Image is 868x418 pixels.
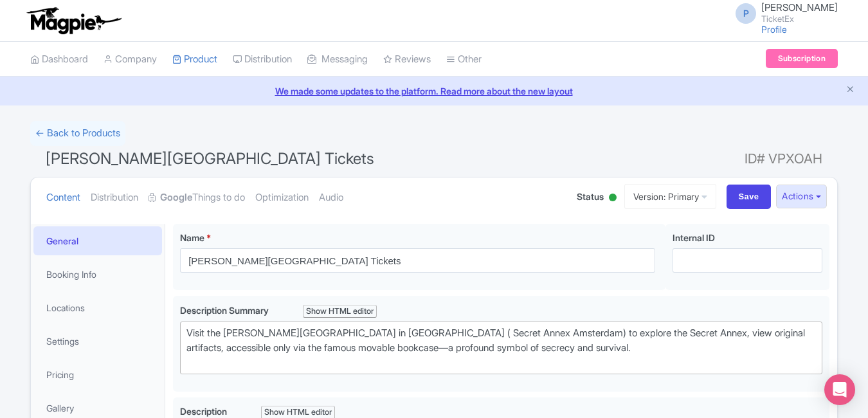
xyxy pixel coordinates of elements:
a: ← Back to Products [30,121,125,146]
span: P [736,3,756,24]
a: Distribution [91,177,138,218]
input: Save [727,185,772,209]
a: Reviews [383,42,431,77]
span: Internal ID [673,232,715,243]
span: [PERSON_NAME] [761,1,838,14]
a: Product [172,42,217,77]
a: Distribution [233,42,292,77]
img: logo-ab69f6fb50320c5b225c76a69d11143b.png [24,6,123,35]
strong: Google [160,190,192,205]
button: Close announcement [845,83,855,98]
a: Audio [319,177,343,218]
span: Description Summary [180,305,271,316]
div: Show HTML editor [303,305,377,318]
a: Messaging [307,42,368,77]
a: Optimization [255,177,309,218]
a: Subscription [766,49,838,68]
a: Version: Primary [624,184,716,209]
span: Description [180,406,229,417]
a: Profile [761,24,787,35]
span: Name [180,232,204,243]
span: Status [577,190,604,203]
a: P [PERSON_NAME] TicketEx [728,3,838,23]
div: Visit the [PERSON_NAME][GEOGRAPHIC_DATA] in [GEOGRAPHIC_DATA] ( Secret Annex Amsterdam) to explor... [186,326,816,370]
a: Locations [33,293,162,322]
a: Company [104,42,157,77]
small: TicketEx [761,15,838,23]
a: Content [46,177,80,218]
button: Actions [776,185,827,208]
span: ID# VPXOAH [745,146,822,172]
a: General [33,226,162,255]
a: Booking Info [33,260,162,289]
div: Active [606,188,619,208]
a: We made some updates to the platform. Read more about the new layout [8,84,860,98]
a: GoogleThings to do [149,177,245,218]
a: Other [446,42,482,77]
div: Open Intercom Messenger [824,374,855,405]
a: Dashboard [30,42,88,77]
a: Pricing [33,360,162,389]
span: [PERSON_NAME][GEOGRAPHIC_DATA] Tickets [46,149,374,168]
a: Settings [33,327,162,356]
